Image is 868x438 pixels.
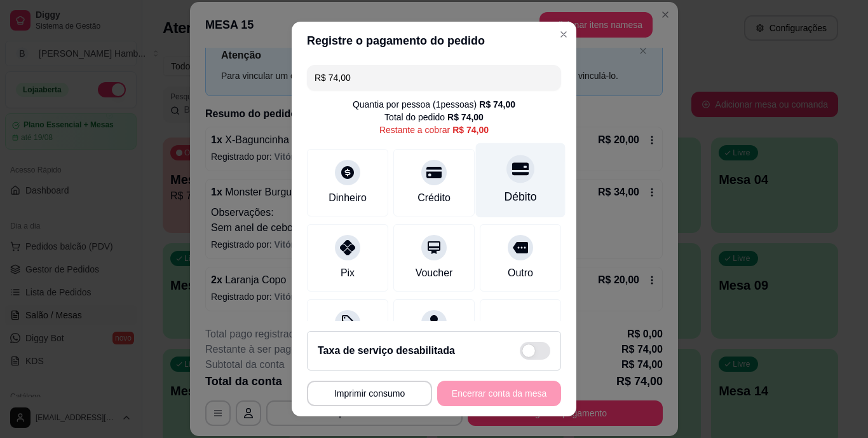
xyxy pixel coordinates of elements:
h2: Taxa de serviço desabilitada [318,343,455,358]
div: Débito [505,189,537,206]
button: Imprimir consumo [307,381,432,406]
div: Crédito [417,190,451,206]
header: Registre o pagamento do pedido [292,22,576,60]
div: Pix [341,265,355,281]
div: Outro [508,265,533,281]
button: Close [553,24,574,45]
div: Quantia por pessoa ( 1 pessoas) [353,98,515,111]
input: Ex.: hambúrguer de cordeiro [315,65,553,90]
div: R$ 74,00 [479,98,515,111]
div: Total do pedido [384,111,484,124]
div: Dinheiro [329,190,367,206]
div: R$ 74,00 [447,111,484,124]
div: R$ 74,00 [452,124,489,136]
div: Voucher [416,265,453,281]
div: Restante a cobrar [379,124,489,136]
